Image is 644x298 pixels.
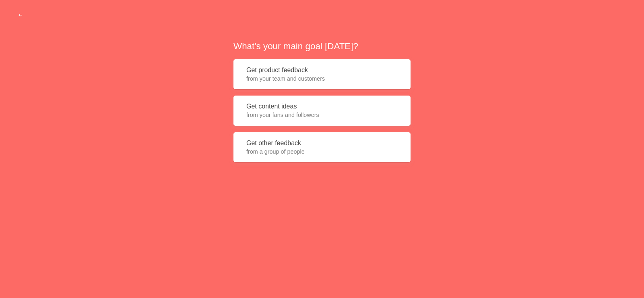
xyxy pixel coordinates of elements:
[233,40,411,52] h2: What's your main goal [DATE]?
[233,96,411,126] button: Get content ideasfrom your fans and followers
[246,75,398,83] span: from your team and customers
[246,111,398,119] span: from your fans and followers
[246,148,398,156] span: from a group of people
[233,132,411,163] button: Get other feedbackfrom a group of people
[233,59,411,90] button: Get product feedbackfrom your team and customers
